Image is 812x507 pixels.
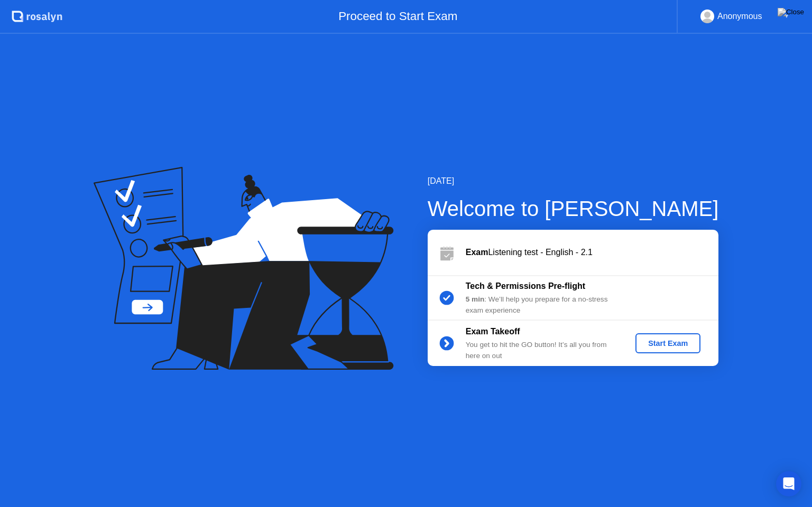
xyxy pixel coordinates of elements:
div: Anonymous [717,10,762,23]
div: [DATE] [428,175,719,187]
div: Open Intercom Messenger [776,471,801,496]
b: Tech & Permissions Pre-flight [466,281,585,290]
div: Welcome to [PERSON_NAME] [428,193,719,224]
div: You get to hit the GO button! It’s all you from here on out [466,340,618,361]
div: Listening test - English - 2.1 [466,246,718,259]
b: 5 min [466,295,485,303]
b: Exam Takeoff [466,327,520,336]
div: Start Exam [640,339,696,348]
b: Exam [466,248,488,257]
div: : We’ll help you prepare for a no-stress exam experience [466,294,618,316]
button: Start Exam [635,333,700,353]
img: Close [778,8,804,16]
